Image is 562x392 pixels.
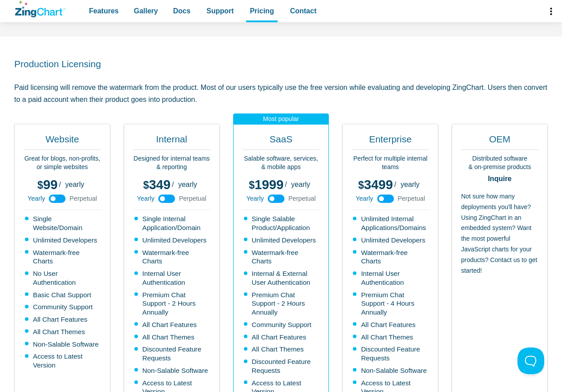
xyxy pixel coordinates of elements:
[25,214,101,232] li: Single Website/Domain
[244,333,320,342] li: All Chart Features
[353,236,429,245] li: Unlimited Developers
[243,154,320,172] p: Salable software, services, & mobile apps
[59,181,61,188] span: /
[28,195,45,202] span: Yearly
[358,178,393,192] span: 3499
[394,181,396,188] span: /
[25,269,101,287] li: No User Authentication
[352,154,429,172] p: Perfect for multiple internal teams
[461,175,538,182] strong: Inquire
[249,178,283,192] span: 1999
[25,315,101,324] li: All Chart Features
[25,303,101,311] li: Community Support
[353,269,429,287] li: Internal User Authentication
[137,195,154,202] span: Yearly
[134,248,210,266] li: Watermark-free Charts
[69,195,97,202] span: Perpetual
[244,236,320,245] li: Unlimited Developers
[134,320,210,329] li: All Chart Features
[134,291,210,317] li: Premium Chat Support - 2 Hours Annually
[518,348,544,374] iframe: Toggle Customer Support
[288,195,316,202] span: Perpetual
[461,133,538,150] h2: OEM
[25,248,101,266] li: Watermark-free Charts
[353,320,429,329] li: All Chart Features
[134,333,210,342] li: All Chart Themes
[24,133,101,150] h2: Website
[173,5,190,17] span: Docs
[461,154,538,172] p: Distributed software & on-premise products
[134,236,210,245] li: Unlimited Developers
[353,366,429,375] li: Non-Salable Software
[25,291,101,299] li: Basic Chat Support
[143,178,171,192] span: 349
[25,352,101,370] li: Access to Latest Version
[291,181,310,188] span: yearly
[353,291,429,317] li: Premium Chat Support - 4 Hours Annually
[353,214,429,232] li: Unlimited Internal Applications/Domains
[15,1,65,17] a: ZingChart Logo. Click to return to the homepage
[24,154,101,172] p: Great for blogs, non-profits, or simple websites
[25,327,101,336] li: All Chart Themes
[353,333,429,342] li: All Chart Themes
[244,269,320,287] li: Internal & External User Authentication
[244,214,320,232] li: Single Salable Product/Application
[244,320,320,329] li: Community Support
[246,195,263,202] span: Yearly
[398,195,425,202] span: Perpetual
[25,340,101,349] li: Non-Salable Software
[356,195,373,202] span: Yearly
[244,248,320,266] li: Watermark-free Charts
[134,366,210,375] li: Non-Salable Software
[134,269,210,287] li: Internal User Authentication
[290,5,317,17] span: Contact
[352,133,429,150] h2: Enterprise
[243,133,320,150] h2: SaaS
[134,345,210,363] li: Discounted Feature Requests
[134,5,158,17] span: Gallery
[89,5,119,17] span: Features
[400,181,420,188] span: yearly
[285,181,287,188] span: /
[14,81,548,105] p: Paid licensing will remove the watermark from the product. Most of our users typically use the fr...
[244,345,320,354] li: All Chart Themes
[353,345,429,363] li: Discounted Feature Requests
[250,5,274,17] span: Pricing
[206,5,234,17] span: Support
[244,357,320,375] li: Discounted Feature Requests
[353,248,429,266] li: Watermark-free Charts
[65,181,85,188] span: yearly
[133,154,210,172] p: Designed for internal teams & reporting
[134,214,210,232] li: Single Internal Application/Domain
[178,181,197,188] span: yearly
[244,291,320,317] li: Premium Chat Support - 2 Hours Annually
[133,133,210,150] h2: Internal
[14,58,548,70] h2: Production Licensing
[37,178,57,192] span: 99
[179,195,206,202] span: Perpetual
[25,236,101,245] li: Unlimited Developers
[172,181,174,188] span: /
